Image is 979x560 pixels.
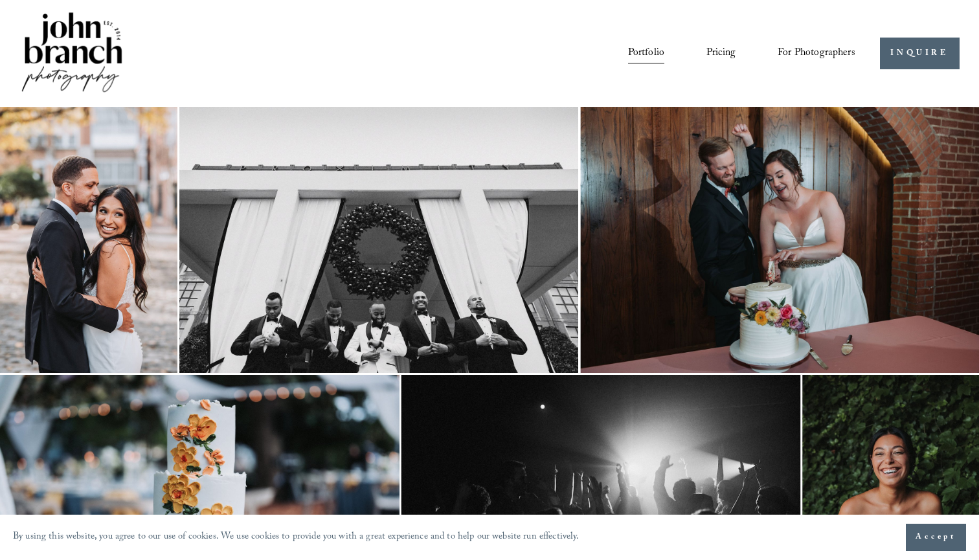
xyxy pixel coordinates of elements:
[778,42,855,64] a: folder dropdown
[706,42,736,64] a: Pricing
[778,43,855,63] span: For Photographers
[628,42,664,64] a: Portfolio
[13,528,580,547] p: By using this website, you agree to our use of cookies. We use cookies to provide you with a grea...
[906,524,966,551] button: Accept
[916,531,956,544] span: Accept
[179,107,578,373] img: Group of men in tuxedos standing under a large wreath on a building's entrance.
[880,38,960,69] a: INQUIRE
[19,10,124,97] img: John Branch IV Photography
